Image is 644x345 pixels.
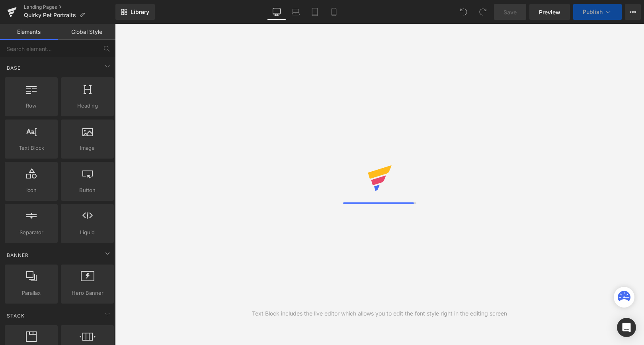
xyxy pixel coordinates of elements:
span: Quirky Pet Portraits [24,12,76,18]
span: Preview [539,8,560,16]
button: Publish [573,4,622,20]
a: Laptop [286,4,305,20]
div: Text Block includes the live editor which allows you to edit the font style right in the editing ... [252,309,507,318]
a: Global Style [58,24,115,40]
span: Stack [6,312,25,320]
a: Preview [529,4,570,20]
a: Mobile [324,4,343,20]
span: Liquid [63,228,111,237]
a: Landing Pages [24,4,115,10]
span: Banner [6,251,29,259]
span: Icon [7,186,55,194]
span: Button [63,186,111,194]
button: More [625,4,641,20]
span: Separator [7,228,55,237]
div: Open Intercom Messenger [617,318,636,337]
span: Base [6,64,21,72]
span: Publish [583,9,603,15]
span: Text Block [7,144,55,152]
a: Tablet [305,4,324,20]
span: Library [131,8,149,16]
a: New Library [115,4,155,20]
span: Save [503,8,517,16]
button: Redo [475,4,491,20]
button: Undo [456,4,472,20]
span: Heading [63,102,111,110]
span: Image [63,144,111,152]
span: Parallax [7,289,55,297]
span: Hero Banner [63,289,111,297]
span: Row [7,102,55,110]
a: Desktop [267,4,286,20]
